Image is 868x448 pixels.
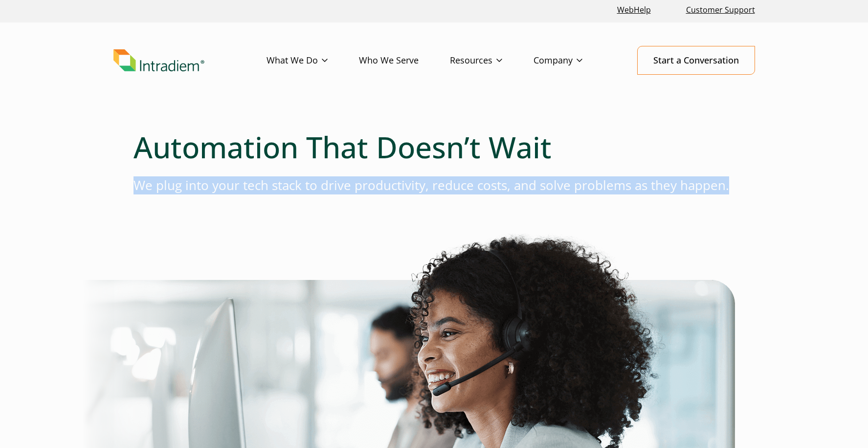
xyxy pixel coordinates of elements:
[450,46,534,75] a: Resources
[359,46,450,75] a: Who We Serve
[534,46,614,75] a: Company
[134,129,735,165] h1: Automation That Doesn’t Wait
[267,46,359,75] a: What We Do
[113,49,267,72] a: Link to homepage of Intradiem
[637,46,755,75] a: Start a Conversation
[113,49,204,72] img: Intradiem
[134,176,735,194] p: We plug into your tech stack to drive productivity, reduce costs, and solve problems as they happen.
